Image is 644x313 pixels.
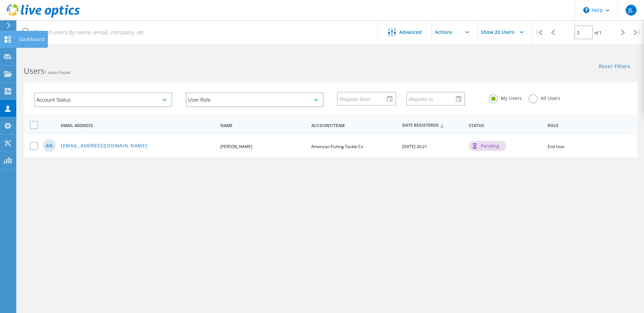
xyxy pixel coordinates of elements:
[599,64,630,70] a: Reset Filters
[402,123,463,128] span: Date Registered
[311,124,397,128] span: Account/Team
[7,14,80,19] a: Live Optics Dashboard
[17,20,378,44] input: Search users by name, email, company, etc.
[19,37,44,42] div: Dashboard
[24,65,44,76] b: Users
[548,144,565,149] span: End User
[489,94,522,101] label: My Users
[594,30,602,36] span: of 1
[311,144,363,149] span: American Fishing Tackle Co
[34,92,172,107] div: Account Status
[399,30,422,35] span: Advanced
[220,124,306,128] span: Name
[61,143,147,149] a: [EMAIL_ADDRESS][DOMAIN_NAME]
[338,92,390,105] input: Register from
[630,20,644,44] div: |
[469,124,542,128] span: Status
[402,144,427,149] span: [DATE] 20:21
[469,141,506,151] div: pending
[220,144,252,149] span: [PERSON_NAME]
[44,69,70,75] span: 1 users found
[186,92,324,107] div: User Role
[532,20,546,44] div: |
[583,7,589,13] svg: \n
[46,143,53,148] span: AG
[548,124,627,128] span: Role
[628,7,633,13] span: JL
[407,92,460,105] input: Register to
[61,124,215,128] span: Email Address
[529,94,560,101] label: All Users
